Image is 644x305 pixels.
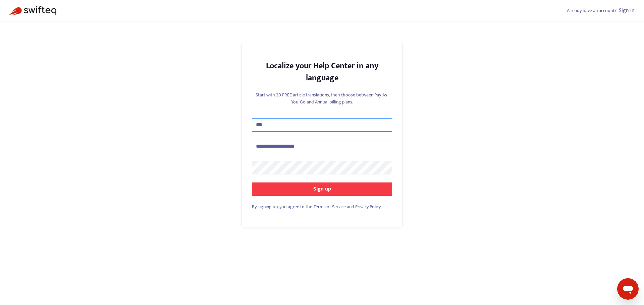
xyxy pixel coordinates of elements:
iframe: 메시징 창을 시작하는 버튼, 대화 진행 중 [617,278,639,300]
button: Sign up [252,182,392,196]
span: By signing up, you agree to the [252,203,312,211]
p: Start with 20 FREE article translations, then choose between Pay-As-You-Go and Annual billing plans. [252,91,392,105]
a: Terms of Service [314,203,346,211]
a: Privacy Policy [355,203,381,211]
strong: Sign up [313,184,331,194]
strong: Localize your Help Center in any language [266,59,378,85]
img: Swifteq [9,6,56,15]
div: and [252,203,392,210]
a: Sign in [619,6,635,15]
span: Already have an account? [567,7,616,14]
